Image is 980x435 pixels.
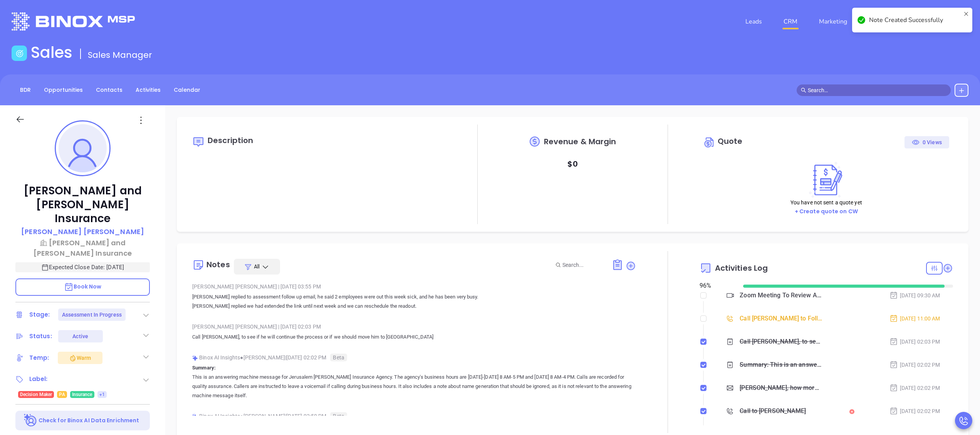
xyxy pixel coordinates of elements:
[69,353,91,362] div: Warm
[72,330,88,342] div: Active
[59,124,107,172] img: profile-user
[15,84,35,96] a: BDR
[889,337,940,346] div: [DATE] 02:03 PM
[192,332,636,342] p: Call [PERSON_NAME], to see if he will continue the process or if we should move him to [GEOGRAPHI...
[740,359,822,371] div: Summary: This is an answering machine message for Jerusalem [PERSON_NAME] Insurance Agency. The a...
[39,416,139,425] p: Check for Binox AI Data Enrichment
[912,136,942,148] div: 0 Views
[740,313,822,324] div: Call [PERSON_NAME] to Follow up on Assessment - [PERSON_NAME]
[192,365,216,371] b: Summary:
[192,352,636,363] div: Binox AI Insights [PERSON_NAME] | [DATE] 02:02 PM
[29,330,52,342] div: Status:
[21,226,144,237] p: [PERSON_NAME] [PERSON_NAME]
[15,184,150,226] p: [PERSON_NAME] and [PERSON_NAME] Insurance
[889,407,940,415] div: [DATE] 02:02 PM
[15,262,150,272] p: Expected Close Date: [DATE]
[780,14,800,29] a: CRM
[740,290,822,301] div: Zoom Meeting To Review Assessment - [PERSON_NAME]
[240,413,243,419] span: ●
[330,412,347,420] span: Beta
[59,390,65,399] span: PA
[169,84,205,96] a: Calendar
[192,410,636,422] div: Binox AI Insights [PERSON_NAME] | [DATE] 02:50 PM
[889,314,940,323] div: [DATE] 11:00 AM
[29,352,49,364] div: Temp:
[816,14,850,29] a: Marketing
[31,43,72,62] h1: Sales
[544,138,616,145] span: Revenue & Margin
[700,281,734,290] div: 96 %
[740,382,822,394] div: [PERSON_NAME], how more time do you need?
[567,157,577,171] p: $ 0
[278,283,279,290] span: |
[20,390,52,399] span: Decision Maker
[62,309,122,321] div: Assessment In Progress
[24,414,37,427] img: Ai-Enrich-DaqCidB-.svg
[790,198,862,207] p: You have not sent a quote yet
[29,373,48,385] div: Label:
[12,12,135,30] img: logo
[15,238,150,258] a: [PERSON_NAME] and [PERSON_NAME] Insurance
[562,261,603,269] input: Search...
[254,263,260,270] span: All
[889,361,940,369] div: [DATE] 02:02 PM
[889,291,940,300] div: [DATE] 09:30 AM
[29,309,50,320] div: Stage:
[742,14,765,29] a: Leads
[192,373,636,400] p: This is an answering machine message for Jerusalem [PERSON_NAME] Insurance Agency. The agency's b...
[805,162,847,198] img: Create on CWSell
[703,136,716,148] img: Circle dollar
[99,390,105,399] span: +1
[801,88,806,93] span: search
[192,292,636,311] p: [PERSON_NAME] replied to assessment follow up email, he said 2 employees were out this week sick,...
[208,135,253,146] span: Description
[72,390,92,399] span: Insurance
[192,414,198,420] img: svg%3e
[206,261,230,268] div: Notes
[278,324,279,330] span: |
[715,264,768,272] span: Activities Log
[740,336,822,347] div: Call [PERSON_NAME], to see if he will continue the process or if we should move him to [GEOGRAPHI...
[808,86,946,94] input: Search…
[64,283,102,290] span: Book Now
[240,354,243,361] span: ●
[718,136,743,147] span: Quote
[792,207,860,216] button: + Create quote on CW
[88,49,152,61] span: Sales Manager
[740,405,806,417] div: Call to [PERSON_NAME]
[889,384,940,392] div: [DATE] 02:02 PM
[21,226,144,238] a: [PERSON_NAME] [PERSON_NAME]
[869,15,961,25] div: Note Created Successfully
[192,355,198,361] img: svg%3e
[192,321,636,332] div: [PERSON_NAME] [PERSON_NAME] [DATE] 02:03 PM
[795,207,858,215] a: + Create quote on CW
[91,84,127,96] a: Contacts
[39,84,87,96] a: Opportunities
[131,84,165,96] a: Activities
[192,281,636,292] div: [PERSON_NAME] [PERSON_NAME] [DATE] 03:55 PM
[330,354,347,361] span: Beta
